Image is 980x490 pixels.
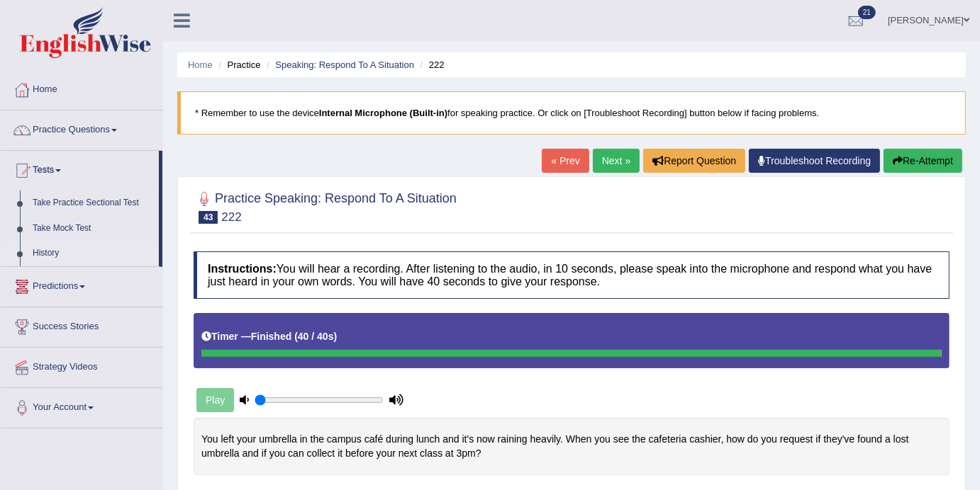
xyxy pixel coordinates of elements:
a: Predictions [1,267,162,302]
h5: Timer — [201,331,337,342]
b: Internal Microphone (Built-in) [319,108,447,118]
a: « Prev [542,149,589,173]
a: Speaking: Respond To A Situation [275,59,414,70]
b: ( [294,331,298,342]
li: 222 [417,58,445,72]
a: History [26,241,159,266]
b: ) [334,331,338,342]
a: Take Practice Sectional Test [26,190,159,216]
small: 222 [221,210,241,224]
span: 43 [199,211,218,224]
b: Instructions: [208,263,277,275]
h4: You will hear a recording. After listening to the audio, in 10 seconds, please speak into the mic... [194,251,950,299]
a: Troubleshoot Recording [749,149,880,173]
a: Take Mock Test [26,216,159,241]
li: Practice [215,58,260,72]
a: Your Account [1,388,162,423]
a: Home [188,59,213,70]
a: Next » [593,149,640,173]
a: Strategy Videos [1,348,162,383]
span: 21 [858,6,876,19]
a: Success Stories [1,307,162,343]
a: Tests [1,151,159,186]
a: Practice Questions [1,110,162,146]
blockquote: * Remember to use the device for speaking practice. Or click on [Troubleshoot Recording] button b... [177,91,966,135]
div: You left your umbrella in the campus café during lunch and it's now raining heavily. When you see... [194,418,950,475]
button: Re-Attempt [884,149,962,173]
b: 40 / 40s [298,331,334,342]
button: Report Question [643,149,745,173]
h2: Practice Speaking: Respond To A Situation [194,188,457,224]
a: Home [1,70,162,106]
b: Finished [251,331,292,342]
